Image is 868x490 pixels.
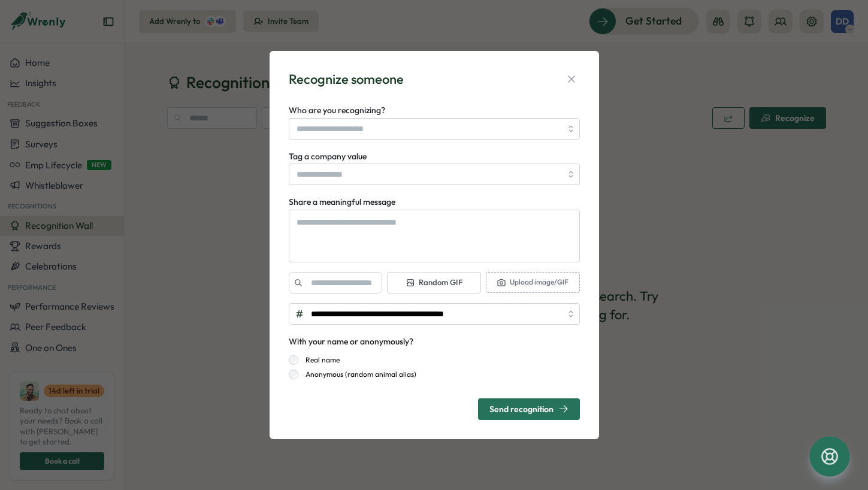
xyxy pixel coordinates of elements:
div: Send recognition [489,404,568,414]
label: Who are you recognizing? [289,104,385,117]
button: Send recognition [478,398,580,420]
label: Share a meaningful message [289,196,395,209]
div: Recognize someone [289,70,404,89]
button: Random GIF [387,272,481,294]
label: Real name [298,355,340,365]
label: Tag a company value [289,150,367,164]
div: With your name or anonymously? [289,335,413,349]
label: Anonymous (random animal alias) [298,370,416,379]
span: Random GIF [406,277,462,288]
